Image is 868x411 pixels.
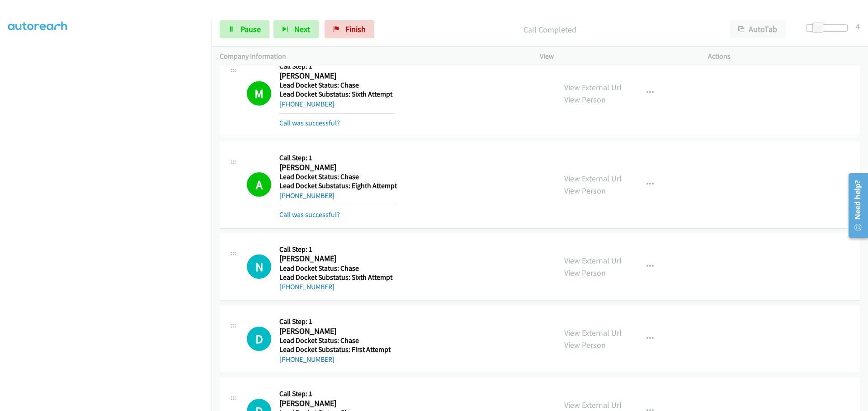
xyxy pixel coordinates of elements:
[294,24,310,34] span: Next
[247,254,271,279] div: The call is yet to be attempted
[564,94,606,105] a: View Person
[279,398,391,409] h2: [PERSON_NAME]
[387,23,713,36] p: Call Completed
[279,100,335,108] a: [PHONE_NUMBER]
[564,82,622,92] a: View External Url
[279,181,397,190] h5: Lead Docket Substatus: Eighth Attempt
[279,90,395,99] h5: Lead Docket Substatus: Sixth Attempt
[279,81,395,90] h5: Lead Docket Status: Chase
[279,336,391,345] h5: Lead Docket Status: Chase
[279,71,395,81] h2: [PERSON_NAME]
[279,273,395,282] h5: Lead Docket Substatus: Sixth Attempt
[279,264,395,273] h5: Lead Docket Status: Chase
[325,20,374,38] a: Finish
[564,400,622,410] a: View External Url
[247,172,271,197] h1: A
[279,153,397,162] h5: Call Step: 1
[279,210,340,219] a: Call was successful?
[730,20,786,38] button: AutoTab
[241,24,261,34] span: Pause
[564,173,622,184] a: View External Url
[345,24,366,34] span: Finish
[279,389,391,398] h5: Call Step: 1
[279,355,335,364] a: [PHONE_NUMBER]
[564,268,606,278] a: View Person
[279,191,335,200] a: [PHONE_NUMBER]
[279,172,397,181] h5: Lead Docket Status: Chase
[220,20,269,38] a: Pause
[540,51,692,62] p: View
[279,317,391,326] h5: Call Step: 1
[279,119,340,127] a: Call was successful?
[842,170,868,241] iframe: Resource Center
[247,327,271,351] div: The call is yet to be attempted
[564,328,622,338] a: View External Url
[247,327,271,351] h1: D
[247,254,271,279] h1: N
[247,81,271,106] h1: M
[708,51,860,62] p: Actions
[564,255,622,266] a: View External Url
[856,20,860,32] div: 4
[279,326,391,337] h2: [PERSON_NAME]
[274,20,319,38] button: Next
[279,62,395,71] h5: Call Step: 1
[279,245,395,254] h5: Call Step: 1
[564,340,606,350] a: View Person
[279,254,395,264] h2: [PERSON_NAME]
[279,282,335,291] a: [PHONE_NUMBER]
[279,162,395,173] h2: [PERSON_NAME]
[220,51,524,62] p: Company Information
[279,345,391,354] h5: Lead Docket Substatus: First Attempt
[564,185,606,196] a: View Person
